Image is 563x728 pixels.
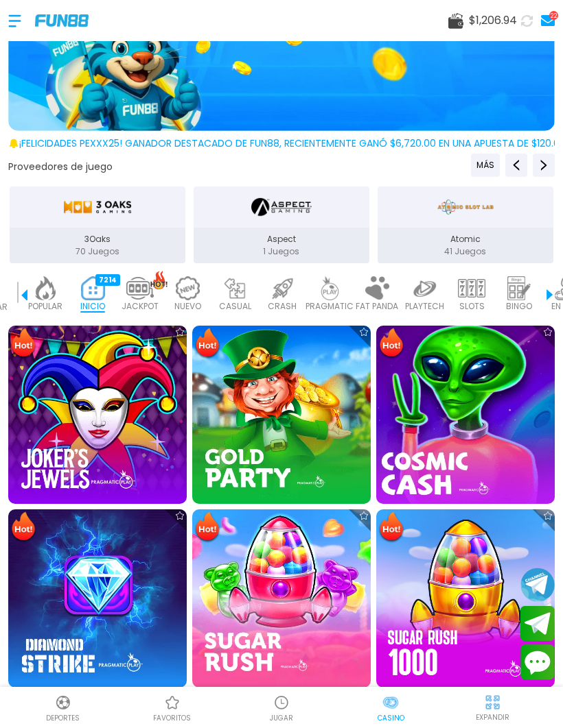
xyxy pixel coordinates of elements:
img: new_light.webp [174,276,201,300]
img: Atomic [435,192,496,222]
img: slots_light.webp [458,276,485,300]
img: Company Logo [35,14,89,26]
img: Hot [10,327,37,360]
img: Deportes [55,694,71,711]
p: Atomic [378,233,553,245]
p: PRAGMATIC [306,300,354,313]
button: Next providers [533,154,555,177]
img: Sugar Rush 1000 [376,509,555,688]
div: 7214 [95,274,120,286]
button: Atomic [374,185,558,265]
p: CASUAL [219,300,251,313]
button: 3Oaks [5,185,189,265]
img: Gold Party [192,326,371,504]
p: 41 Juegos [378,245,553,258]
button: Aspect [189,185,374,265]
p: BINGO [506,300,532,313]
p: NUEVO [174,300,201,313]
img: fat_panda_light.webp [363,276,391,300]
div: 22 [549,11,558,20]
button: Proveedores de juego [8,160,113,174]
p: JUGAR [270,713,293,723]
a: CasinoCasinoCasino [336,692,446,723]
p: 3Oaks [10,233,185,245]
p: Casino [378,713,404,723]
img: Casino Favoritos [164,694,181,711]
p: INICIO [80,300,105,313]
img: crash_light.webp [268,276,296,300]
a: DeportesDeportesDeportes [8,692,117,723]
a: Casino JugarCasino JugarJUGAR [227,692,336,723]
a: 22 [537,11,555,30]
button: Previous providers [471,154,500,177]
img: casual_light.webp [221,276,249,300]
img: Hot [378,511,405,544]
img: Casino Jugar [273,694,290,711]
img: bingo_light.webp [505,276,533,300]
button: Join telegram channel [520,567,555,603]
p: favoritos [153,713,191,723]
img: jackpot_light.webp [126,276,154,300]
p: CRASH [268,300,297,313]
img: Diamond Strike [8,509,187,688]
p: 70 Juegos [10,245,185,258]
p: Aspect [194,233,369,245]
button: Contact customer service [520,644,555,680]
img: hot [150,271,168,289]
p: PLAYTECH [405,300,444,313]
img: 3Oaks [63,192,131,222]
button: Join telegram [520,606,555,642]
img: Hot [10,511,37,544]
p: SLOTS [459,300,485,313]
img: home_active.webp [79,276,106,300]
img: Joker's Jewels [8,326,187,504]
img: Hot [378,327,405,360]
button: Previous providers [505,154,527,177]
img: Aspect [251,192,312,222]
a: Casino FavoritosCasino Favoritosfavoritos [117,692,227,723]
img: popular_light.webp [32,276,59,300]
span: $ 1,206.94 [469,12,517,29]
p: Deportes [46,713,80,723]
p: EXPANDIR [476,712,509,723]
p: 1 Juegos [194,245,369,258]
p: JACKPOT [122,300,159,313]
img: pragmatic_light.webp [316,276,343,300]
img: playtech_light.webp [411,276,438,300]
img: Hot [194,511,221,544]
img: hide [484,694,501,711]
p: POPULAR [28,300,62,313]
img: Hot [194,327,221,360]
img: Sugar Rush [192,509,371,688]
p: FAT PANDA [356,300,398,313]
